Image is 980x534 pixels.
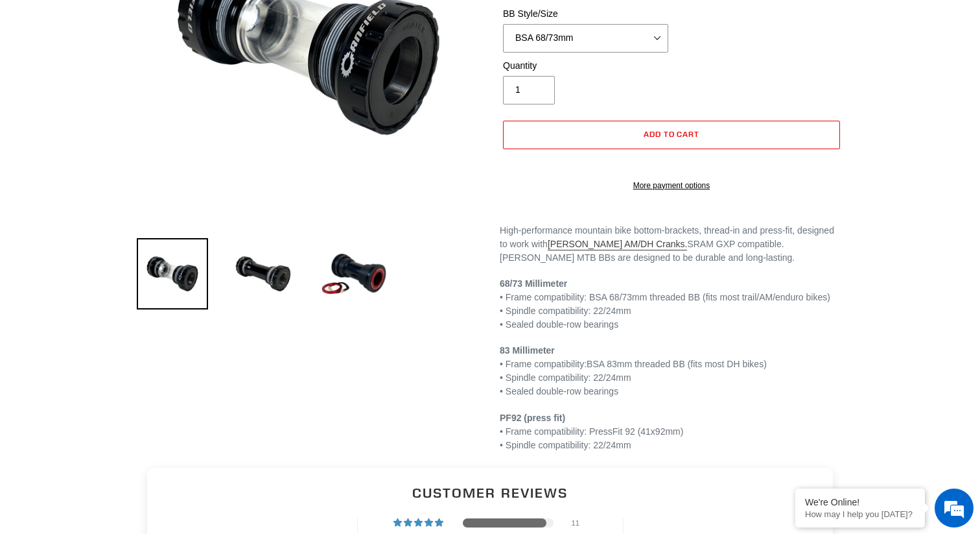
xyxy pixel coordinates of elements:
[393,518,445,528] div: 92% (11) reviews with 5 star rating
[500,359,587,369] span: • Frame compatibility:
[500,345,555,356] strong: 83 Millimeter
[500,277,843,332] p: • Frame compatibility: BSA 68/73mm threaded BB (fits most trail/AM/enduro bikes) • Spindle compat...
[500,413,683,450] span: • Frame compatibility: PressFit 92 (41x92mm) • Spindle compatibility: 22/24mm
[500,224,843,265] p: High-performance mountain bike bottom-brackets, thread-in and press-fit, designed to work with SR...
[805,497,915,507] div: We're Online!
[500,372,631,396] span: • Spindle compatibility: 22/24mm • Sealed double-row bearings
[87,73,237,90] div: Chat with us now
[157,483,822,502] h2: Customer Reviews
[500,278,567,289] strong: 68/73 Millimeter
[503,7,668,21] label: BB Style/Size
[318,238,390,309] img: Load image into Gallery viewer, Press Fit 92 Bottom Bracket
[213,6,244,38] div: Minimize live chat window
[572,518,587,528] div: 11
[500,413,565,423] strong: PF92 (press fit)
[6,354,247,400] textarea: Type your message and hit 'Enter'
[503,59,668,73] label: Quantity
[548,239,688,250] a: [PERSON_NAME] AM/DH Cranks.
[503,121,840,149] button: Add to cart
[644,129,700,139] span: Add to cart
[503,180,840,191] a: More payment options
[805,509,915,519] p: How may I help you today?
[137,238,208,309] img: Load image into Gallery viewer, 68/73mm Bottom Bracket
[41,65,74,97] img: d_696896380_company_1647369064580_696896380
[227,238,299,309] img: Load image into Gallery viewer, 83mm Bottom Bracket
[75,164,179,295] span: We're online!
[14,71,34,91] div: Navigation go back
[587,359,767,369] span: BSA 83mm threaded BB (fits most DH bikes)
